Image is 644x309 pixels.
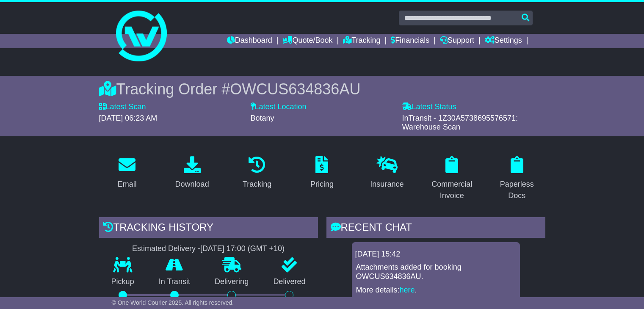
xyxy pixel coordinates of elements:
[391,34,429,48] a: Financials
[230,80,360,98] span: OWCUS634836AU
[99,80,545,98] div: Tracking Order #
[310,179,334,190] div: Pricing
[112,153,142,193] a: Email
[343,34,380,48] a: Tracking
[282,34,332,48] a: Quote/Book
[440,34,474,48] a: Support
[326,217,545,240] div: RECENT CHAT
[118,179,137,190] div: Email
[400,286,415,294] a: here
[200,244,285,254] div: [DATE] 17:00 (GMT +10)
[370,179,404,190] div: Insurance
[146,277,202,287] p: In Transit
[202,277,261,287] p: Delivering
[356,286,516,295] p: More details: .
[99,244,318,254] div: Estimated Delivery -
[99,102,146,112] label: Latest Scan
[227,34,272,48] a: Dashboard
[99,277,146,287] p: Pickup
[402,114,518,132] span: InTransit - 1Z30A5738695576571: Warehouse Scan
[489,153,545,204] a: Paperless Docs
[429,179,475,201] div: Commercial Invoice
[485,34,522,48] a: Settings
[355,250,517,259] div: [DATE] 15:42
[99,114,158,122] span: [DATE] 06:23 AM
[251,114,274,122] span: Botany
[494,179,539,201] div: Paperless Docs
[243,179,271,190] div: Tracking
[237,153,277,193] a: Tracking
[175,179,209,190] div: Download
[251,102,307,112] label: Latest Location
[402,102,456,112] label: Latest Status
[112,299,234,306] span: © One World Courier 2025. All rights reserved.
[365,153,409,193] a: Insurance
[261,277,318,287] p: Delivered
[305,153,339,193] a: Pricing
[424,153,480,204] a: Commercial Invoice
[99,217,318,240] div: Tracking history
[356,263,516,281] p: Attachments added for booking OWCUS634836AU.
[170,153,215,193] a: Download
